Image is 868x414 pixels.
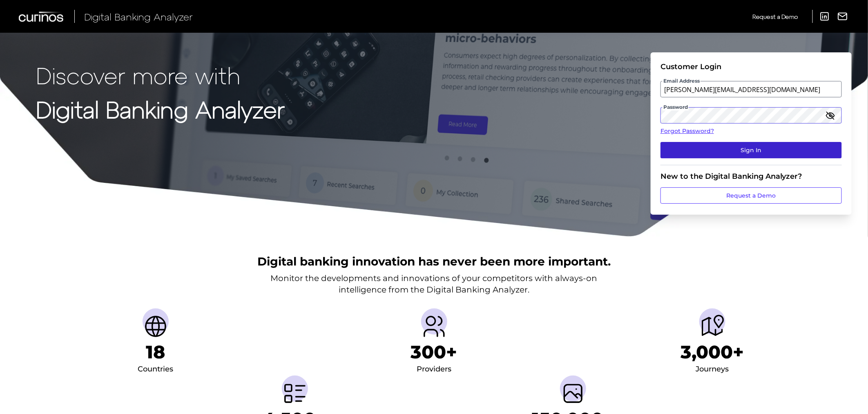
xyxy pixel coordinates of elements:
h2: Digital banking innovation has never been more important. [257,254,611,269]
span: Email Address [663,78,701,84]
div: Providers [417,363,451,376]
button: Sign In [660,142,842,158]
h1: 18 [146,341,165,363]
h1: 300+ [411,341,457,363]
img: Curinos [19,11,65,22]
img: Countries [143,313,169,340]
div: New to the Digital Banking Analyzer? [660,172,842,181]
img: Journeys [699,313,725,340]
strong: Digital Banking Analyzer [36,95,285,123]
span: Digital Banking Analyzer [84,11,193,22]
img: Metrics [282,380,308,407]
span: Request a Demo [752,13,798,20]
h1: 3,000+ [681,341,744,363]
p: Discover more with [36,62,285,88]
a: Forgot Password? [660,127,842,135]
img: Providers [421,313,447,340]
div: Customer Login [660,62,842,71]
div: Journeys [696,363,729,376]
div: Countries [138,363,173,376]
a: Request a Demo [752,10,798,23]
p: Monitor the developments and innovations of your competitors with always-on intelligence from the... [271,272,598,295]
a: Request a Demo [660,187,842,204]
span: Password [663,104,689,110]
img: Screenshots [560,380,586,407]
